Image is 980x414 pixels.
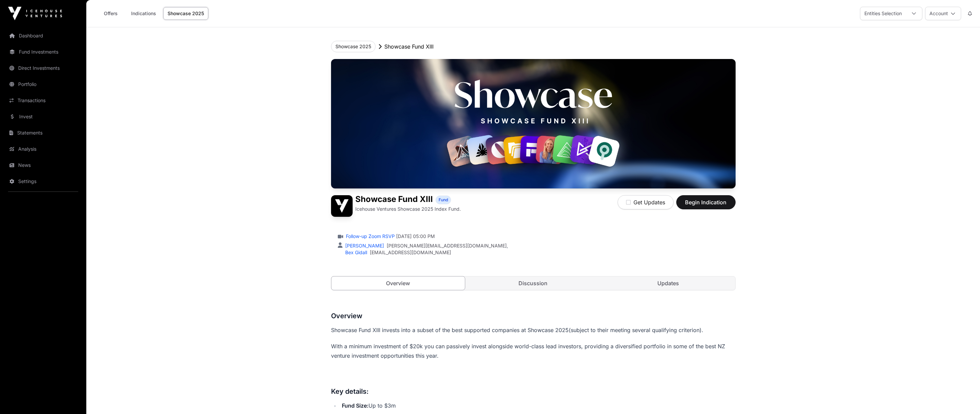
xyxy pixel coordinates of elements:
button: Get Updates [618,195,674,209]
button: Showcase 2025 [331,41,376,52]
a: Analysis [5,142,81,156]
img: Icehouse Ventures Logo [8,7,62,20]
span: Begin Indication [685,198,727,206]
a: Indications [127,7,160,20]
a: Follow-up Zoom RSVP [345,233,395,240]
a: Invest [5,109,81,124]
a: Bex Gidall [344,249,367,255]
a: News [5,158,81,173]
p: Showcase Fund XIII [384,42,434,51]
a: Statements [5,125,81,140]
span: Fund [439,197,448,203]
nav: Tabs [331,276,735,290]
button: Account [925,7,961,20]
div: , [344,242,508,249]
a: [EMAIL_ADDRESS][DOMAIN_NAME] [370,249,451,256]
p: With a minimum investment of $20k you can passively invest alongside world-class lead investors, ... [331,342,736,360]
a: Overview [331,276,466,290]
a: Updates [601,276,735,290]
img: Showcase Fund XIII [331,59,736,188]
a: Portfolio [5,77,81,92]
span: [DATE] 05:00 PM [396,233,435,240]
div: Entities Selection [860,7,906,20]
h1: Showcase Fund XIII [355,195,433,204]
a: Settings [5,174,81,189]
span: Showcase Fund XIII invests into a subset of the best supported companies at Showcase 2025 [331,327,569,333]
strong: Fund Size: [342,402,368,409]
a: [PERSON_NAME] [344,243,384,248]
button: Begin Indication [676,195,736,209]
a: Dashboard [5,28,81,43]
a: Showcase 2025 [163,7,208,20]
a: Discussion [466,276,600,290]
a: Offers [97,7,124,20]
a: Fund Investments [5,45,81,59]
h3: Key details: [331,386,736,397]
p: (subject to their meeting several qualifying criterion). [331,325,736,335]
a: Direct Investments [5,61,81,76]
li: Up to $3m [340,401,736,410]
p: Icehouse Ventures Showcase 2025 Index Fund. [355,206,461,212]
h3: Overview [331,310,736,321]
img: Showcase Fund XIII [331,195,353,217]
a: [PERSON_NAME][EMAIL_ADDRESS][DOMAIN_NAME] [387,242,507,249]
a: Transactions [5,93,81,108]
a: Begin Indication [676,202,736,209]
